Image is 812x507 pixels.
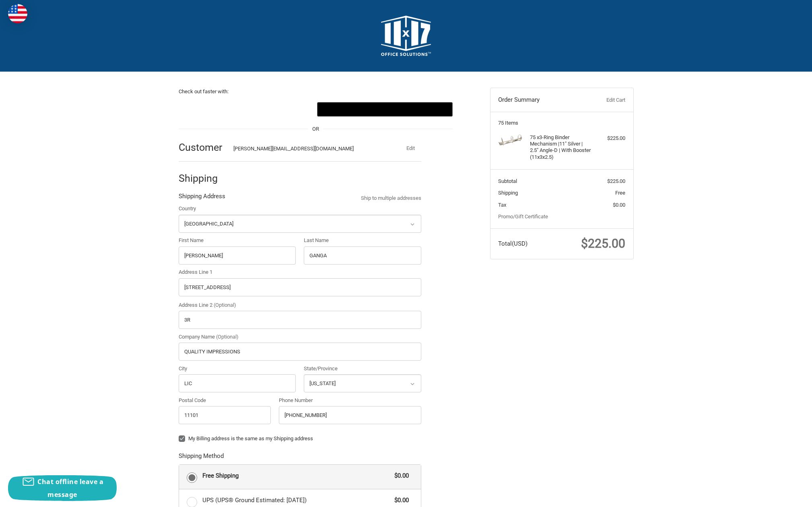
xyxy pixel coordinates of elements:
a: Ship to multiple addresses [361,194,421,202]
a: Promo/Gift Certificate [498,213,548,220]
h3: Order Summary [498,96,585,104]
span: $0.00 [391,471,409,480]
img: duty and tax information for United States [8,4,27,23]
legend: Shipping Address [179,192,225,205]
span: UPS (UPS® Ground Estimated: [DATE]) [202,496,391,505]
label: Phone Number [279,396,421,404]
button: Chat offline leave a message [8,475,117,501]
h2: Shipping [179,172,226,185]
small: (Optional) [214,302,236,308]
small: (Optional) [216,334,239,340]
label: Address Line 1 [179,268,421,276]
label: City [179,365,296,373]
span: Free [615,190,625,196]
label: Last Name [304,236,421,244]
div: $225.00 [594,134,625,142]
h2: Customer [179,141,226,154]
span: OR [308,125,323,133]
span: Total (USD) [498,240,528,247]
label: Country [179,205,421,213]
label: State/Province [304,365,421,373]
span: Tax [498,202,506,208]
legend: Shipping Method [179,452,224,464]
iframe: Google Customer Reviews [746,485,812,507]
h3: 75 Items [498,120,625,126]
h4: 75 x 3-Ring Binder Mechanism |11" Silver | 2.5" Angle-D | With Booster (11x3x2.5) [530,134,591,160]
a: Edit Cart [585,96,625,104]
span: $0.00 [613,202,625,208]
label: Postal Code [179,396,271,404]
span: Shipping [498,190,518,196]
button: Edit [400,143,421,154]
p: Check out faster with: [179,88,453,96]
label: My Billing address is the same as my Shipping address [179,435,421,442]
img: 11x17.com [381,16,431,56]
span: $225.00 [581,236,625,250]
iframe: PayPal-paypal [179,102,314,117]
span: Free Shipping [202,471,391,480]
label: Address Line 2 [179,301,421,309]
span: $0.00 [391,496,409,505]
span: Chat offline leave a message [37,477,103,499]
label: First Name [179,236,296,244]
span: $225.00 [607,178,625,184]
div: [PERSON_NAME][EMAIL_ADDRESS][DOMAIN_NAME] [233,145,385,153]
button: Google Pay [317,102,453,117]
label: Company Name [179,333,421,341]
span: Subtotal [498,178,517,184]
